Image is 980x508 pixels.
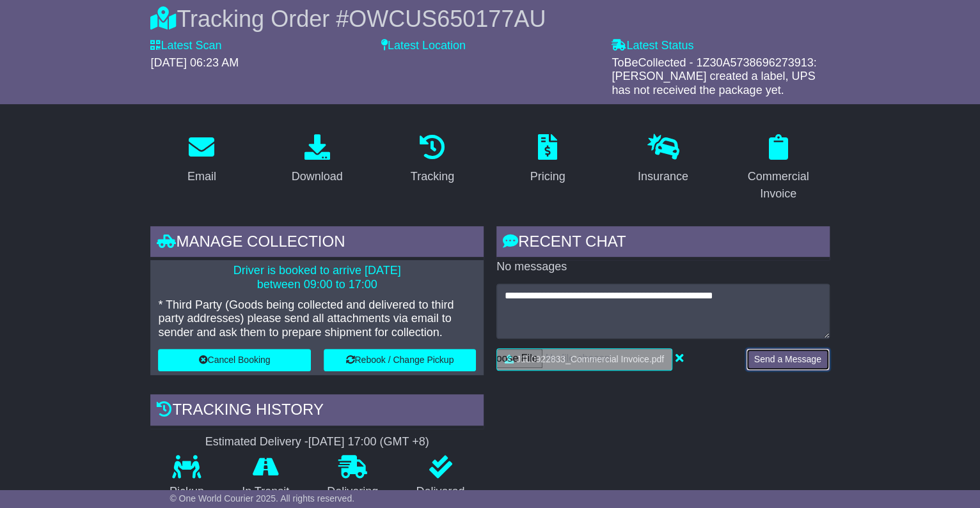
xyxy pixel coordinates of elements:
[397,485,484,499] p: Delivered
[638,168,688,185] div: Insurance
[324,349,476,371] button: Rebook / Change Pickup
[158,349,310,371] button: Cancel Booking
[187,168,216,185] div: Email
[381,39,466,53] label: Latest Location
[170,493,354,504] span: © One World Courier 2025. All rights reserved.
[179,130,225,190] a: Email
[150,394,484,429] div: Tracking history
[735,168,821,203] div: Commercial Invoice
[496,226,830,261] div: RECENT CHAT
[411,168,454,185] div: Tracking
[402,130,462,190] a: Tracking
[612,56,816,96] span: ToBeCollected - 1Z30A5738696273913: [PERSON_NAME] created a label, UPS has not received the packa...
[150,39,221,53] label: Latest Scan
[223,485,308,499] p: In Transit
[530,168,565,185] div: Pricing
[158,264,476,291] p: Driver is booked to arrive [DATE] between 09:00 to 17:00
[522,130,574,190] a: Pricing
[629,130,697,190] a: Insurance
[308,485,397,499] p: Delivering
[746,348,830,371] button: Send a Message
[150,56,239,69] span: [DATE] 06:23 AM
[150,435,484,449] div: Estimated Delivery -
[496,260,830,274] p: No messages
[283,130,351,190] a: Download
[150,485,223,499] p: Pickup
[308,435,429,449] div: [DATE] 17:00 (GMT +8)
[150,226,484,261] div: Manage collection
[150,5,829,33] div: Tracking Order #
[727,130,829,207] a: Commercial Invoice
[292,168,343,185] div: Download
[349,6,546,32] span: OWCUS650177AU
[158,298,476,340] p: * Third Party (Goods being collected and delivered to third party addresses) please send all atta...
[612,39,693,53] label: Latest Status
